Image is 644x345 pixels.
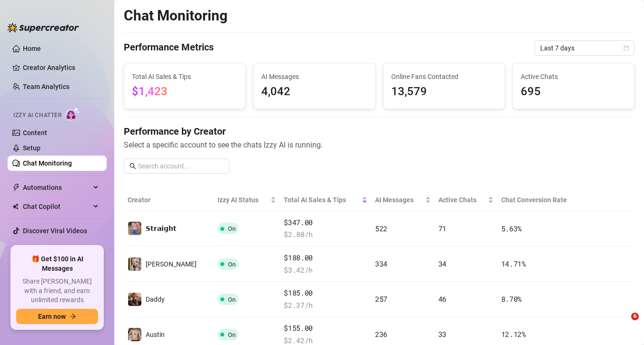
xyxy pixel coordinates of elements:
iframe: Intercom live chat [612,313,634,335]
th: Chat Conversion Rate [497,189,584,211]
th: Active Chats [435,189,497,211]
span: Last 7 days [540,41,629,55]
th: Total AI Sales & Tips [280,189,371,211]
a: Content [23,129,47,137]
span: Chat Copilot [23,199,90,214]
img: Austin [128,328,141,341]
span: search [129,163,136,169]
span: Active Chats [521,71,626,82]
span: Active Chats [438,195,486,205]
h4: Performance Metrics [124,40,214,56]
span: 71 [438,224,446,233]
span: On [228,331,236,338]
span: $ 2.80 /h [284,229,367,240]
span: Izzy AI Chatter [13,111,61,120]
h4: Performance by Creator [124,125,634,138]
th: Izzy AI Status [214,189,280,211]
span: Total AI Sales & Tips [284,195,360,205]
span: Earn now [38,313,66,320]
span: On [228,296,236,303]
img: Daddy [128,293,141,306]
span: Daddy [146,296,165,303]
span: Total AI Sales & Tips [132,71,238,82]
span: 🎁 Get $100 in AI Messages [16,255,98,273]
span: AI Messages [375,195,423,205]
a: Home [23,45,41,52]
span: $347.00 [284,217,367,228]
a: Team Analytics [23,83,69,90]
span: $ 2.37 /h [284,300,367,311]
span: Share [PERSON_NAME] with a friend, and earn unlimited rewards [16,277,98,305]
span: 14.71 % [501,259,526,268]
a: Setup [23,144,40,152]
img: 𝗦𝘁𝗿𝗮𝗶𝗴𝗵𝘁 [128,222,141,235]
span: Select a specific account to see the chats Izzy AI is running. [124,139,634,151]
span: 𝗦𝘁𝗿𝗮𝗶𝗴𝗵𝘁 [146,225,177,232]
span: $ 3.42 /h [284,265,367,276]
span: 522 [375,224,387,233]
span: 257 [375,294,387,304]
span: $188.00 [284,252,367,264]
img: logo-BBDzfeDw.svg [8,23,79,32]
span: thunderbolt [12,184,20,191]
span: On [228,261,236,268]
span: 8.70 % [501,294,522,304]
input: Search account... [138,161,224,171]
span: [PERSON_NAME] [146,260,197,268]
a: Discover Viral Videos [23,227,87,235]
th: Creator [124,189,214,211]
img: 𝘼𝙉𝙂𝙀𝙇𝙊 [128,257,141,271]
th: AI Messages [371,189,435,211]
span: 695 [521,83,626,101]
span: Izzy AI Status [218,195,268,205]
h2: Chat Monitoring [124,7,228,25]
span: On [228,225,236,232]
span: AI Messages [261,71,367,82]
span: 334 [375,259,387,268]
span: Austin [146,331,165,338]
span: 12.12 % [501,329,526,339]
span: 4,042 [261,83,367,101]
span: 6 [631,313,639,320]
span: 34 [438,259,446,268]
a: Creator Analytics [23,60,99,75]
span: 46 [438,294,446,304]
span: $185.00 [284,287,367,299]
span: 33 [438,329,446,339]
span: 13,579 [391,83,497,101]
img: AI Chatter [65,107,80,121]
span: 5.63 % [501,224,522,233]
img: Chat Copilot [12,203,19,210]
span: Online Fans Contacted [391,71,497,82]
span: Automations [23,180,90,195]
span: $1,423 [132,85,168,98]
a: Chat Monitoring [23,159,72,167]
button: Earn nowarrow-right [16,309,98,324]
span: $155.00 [284,323,367,334]
span: 236 [375,329,387,339]
span: calendar [624,45,629,51]
span: arrow-right [69,313,76,320]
